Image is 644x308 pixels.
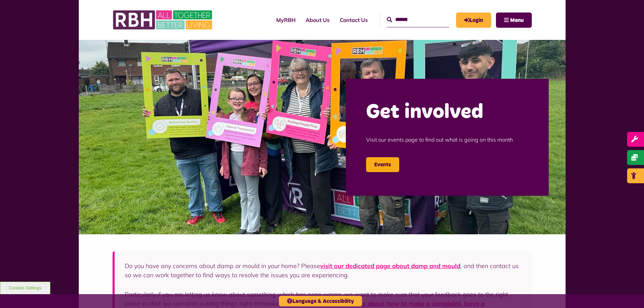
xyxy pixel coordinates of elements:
[279,296,362,306] button: Language & Accessibility
[614,278,644,308] iframe: Netcall Web Assistant for live chat
[335,11,373,29] a: Contact Us
[456,13,491,28] a: MyRBH
[271,11,301,29] a: MyRBH
[366,125,528,154] p: Visit our events page to find out what is going on this month
[510,18,524,23] span: Menu
[320,262,460,270] a: visit our dedicated page about damp and mould
[125,261,522,280] p: Do you have any concerns about damp or mould in your home? Please , and then contact us so we can...
[366,157,399,172] a: Events
[113,7,214,33] img: RBH
[496,13,532,28] button: Navigation
[301,11,335,29] a: About Us
[366,99,528,125] h2: Get involved
[79,40,566,234] img: Image (22)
